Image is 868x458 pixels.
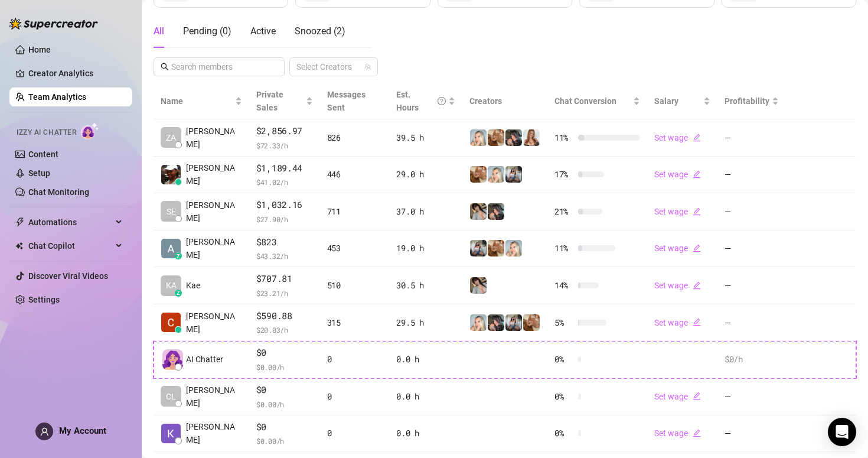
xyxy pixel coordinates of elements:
[256,287,313,299] span: $ 23.21 /h
[554,242,573,255] span: 11 %
[161,313,181,332] img: Ciara Birley
[396,131,455,144] div: 39.5 h
[256,324,313,336] span: $ 20.03 /h
[186,384,242,410] span: [PERSON_NAME]
[717,193,786,230] td: —
[505,129,522,146] img: Riley
[256,139,313,151] span: $ 72.33 /h
[523,129,540,146] img: Roux
[523,314,540,331] img: Roux️‍
[470,240,487,256] img: ANDREA
[554,353,573,366] span: 0 %
[166,279,177,292] span: KA
[554,279,573,292] span: 14 %
[256,90,283,112] span: Private Sales
[717,230,786,268] td: —
[462,83,547,119] th: Creators
[186,279,200,292] span: Kae
[186,199,242,225] span: [PERSON_NAME]
[693,244,701,252] span: edit
[654,392,701,401] a: Set wageedit
[717,304,786,342] td: —
[256,250,313,262] span: $ 43.32 /h
[438,88,446,114] span: question-circle
[654,428,701,438] a: Set wageedit
[327,427,383,440] div: 0
[693,281,701,290] span: edit
[15,242,23,250] img: Chat Copilot
[161,95,233,108] span: Name
[396,353,455,366] div: 0.0 h
[654,243,701,253] a: Set wageedit
[470,129,487,146] img: Megan
[161,239,181,258] img: Alyssa Reuse
[488,203,504,220] img: Riley
[554,205,573,218] span: 21 %
[654,133,701,142] a: Set wageedit
[256,124,313,138] span: $2,856.97
[828,418,856,446] div: Open Intercom Messenger
[396,316,455,329] div: 29.5 h
[654,281,701,290] a: Set wageedit
[554,131,573,144] span: 11 %
[256,161,313,176] span: $1,189.44
[256,383,313,397] span: $0
[654,318,701,327] a: Set wageedit
[693,134,701,142] span: edit
[717,157,786,194] td: —
[488,166,504,183] img: Megan
[256,213,313,225] span: $ 27.90 /h
[256,346,313,360] span: $0
[256,272,313,286] span: $707.81
[717,415,786,453] td: —
[28,150,58,159] a: Content
[470,314,487,331] img: Megan
[654,207,701,216] a: Set wageedit
[364,63,371,70] span: team
[186,235,242,261] span: [PERSON_NAME]
[693,429,701,437] span: edit
[17,127,76,138] span: Izzy AI Chatter
[327,279,383,292] div: 510
[154,83,249,119] th: Name
[28,168,50,178] a: Setup
[654,170,701,179] a: Set wageedit
[28,236,112,255] span: Chat Copilot
[470,277,487,294] img: Raven
[28,295,60,304] a: Settings
[717,378,786,415] td: —
[28,45,51,54] a: Home
[396,88,446,114] div: Est. Hours
[161,424,181,443] img: Kara Krueger
[327,390,383,403] div: 0
[554,390,573,403] span: 0 %
[554,316,573,329] span: 5 %
[256,176,313,188] span: $ 41.02 /h
[327,316,383,329] div: 315
[256,235,313,249] span: $823
[725,353,779,366] div: $0 /h
[693,392,701,400] span: edit
[28,213,112,232] span: Automations
[186,310,242,336] span: [PERSON_NAME]
[28,92,86,102] a: Team Analytics
[327,242,383,255] div: 453
[28,64,123,83] a: Creator Analytics
[154,24,164,38] div: All
[171,60,268,73] input: Search members
[327,205,383,218] div: 711
[166,390,176,403] span: CL
[693,318,701,326] span: edit
[396,242,455,255] div: 19.0 h
[175,290,182,297] div: z
[470,166,487,183] img: Roux️‍
[396,427,455,440] div: 0.0 h
[654,96,678,106] span: Salary
[28,187,89,197] a: Chat Monitoring
[256,398,313,410] span: $ 0.00 /h
[554,427,573,440] span: 0 %
[505,314,522,331] img: ANDREA
[161,63,169,71] span: search
[554,96,616,106] span: Chat Conversion
[186,125,242,151] span: [PERSON_NAME]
